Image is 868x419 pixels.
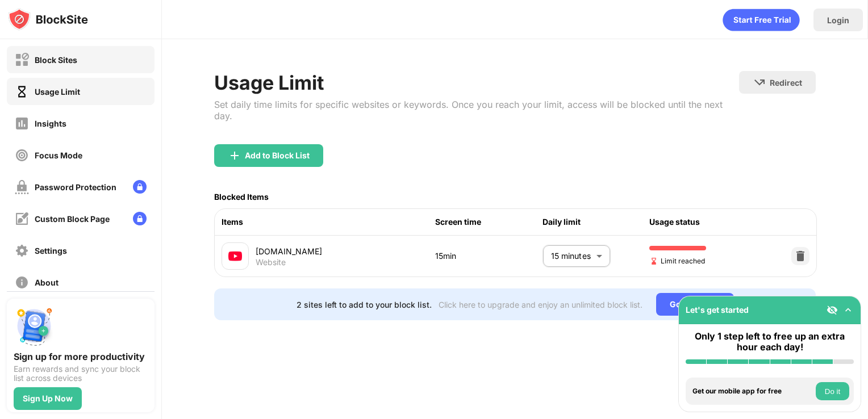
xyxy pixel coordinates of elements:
div: animation [723,9,800,31]
img: push-signup.svg [14,305,55,346]
div: Focus Mode [35,150,82,160]
div: Usage Limit [35,87,80,97]
div: Login [827,15,849,25]
div: Settings [35,246,67,255]
div: Earn rewards and sync your block list across devices [14,364,148,383]
p: 15 minutes [551,250,592,262]
div: Screen time [435,216,542,228]
img: hourglass-end.svg [649,257,658,266]
img: insights-off.svg [15,116,29,131]
img: block-off.svg [15,53,29,67]
img: password-protection-off.svg [15,180,29,194]
img: lock-menu.svg [133,212,147,225]
div: 15min [435,250,542,262]
div: Insights [35,119,66,128]
div: Sign up for more productivity [14,351,148,362]
img: settings-off.svg [15,244,29,258]
img: time-usage-on.svg [15,85,29,99]
div: Daily limit [542,216,649,228]
div: Items [222,216,436,228]
img: about-off.svg [15,275,29,290]
div: Website [256,257,286,267]
div: Only 1 step left to free up an extra hour each day! [686,331,854,353]
div: Block Sites [35,55,77,65]
img: focus-off.svg [15,148,29,162]
div: Click here to upgrade and enjoy an unlimited block list. [439,300,642,309]
div: About [35,278,59,287]
div: Add to Block List [245,151,310,160]
img: logo-blocksite.svg [8,8,88,31]
div: Sign Up Now [23,394,73,403]
span: Limit reached [649,255,705,266]
div: Usage Limit [214,71,740,94]
button: Do it [816,382,849,400]
img: lock-menu.svg [133,180,147,194]
div: Set daily time limits for specific websites or keywords. Once you reach your limit, access will b... [214,99,740,121]
div: Custom Block Page [35,214,110,224]
img: eye-not-visible.svg [827,304,838,316]
div: Password Protection [35,182,116,192]
div: 2 sites left to add to your block list. [297,300,432,309]
div: Get our mobile app for free [692,387,813,395]
div: Let's get started [686,305,749,315]
div: Go Unlimited [656,293,734,316]
div: Redirect [770,78,802,87]
div: Usage status [649,216,756,228]
div: [DOMAIN_NAME] [256,245,436,257]
img: omni-setup-toggle.svg [842,304,854,316]
img: favicons [228,249,242,263]
div: Blocked Items [214,192,269,202]
img: customize-block-page-off.svg [15,212,29,226]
